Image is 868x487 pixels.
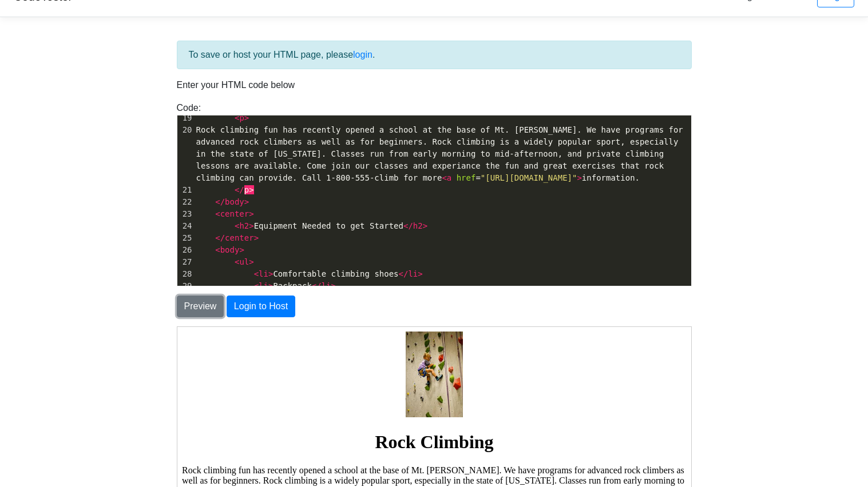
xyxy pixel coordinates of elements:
[235,113,239,122] span: <
[196,125,688,182] span: Rock climbing fun has recently opened a school at the base of Mt. [PERSON_NAME]. We have programs...
[423,221,427,230] span: >
[268,269,273,278] span: >
[447,173,451,182] span: a
[215,197,225,206] span: </
[177,244,194,256] div: 26
[177,78,692,92] p: Enter your HTML code below
[399,269,409,278] span: </
[259,281,268,290] span: li
[177,256,194,268] div: 27
[268,281,273,290] span: >
[225,197,244,206] span: body
[168,101,700,286] div: Code:
[177,208,194,220] div: 23
[5,138,509,179] p: Rock climbing fun has recently opened a school at the base of Mt. [PERSON_NAME]. We have programs...
[177,232,194,244] div: 25
[442,173,446,182] span: <
[239,257,249,266] span: ul
[249,209,253,218] span: >
[239,221,249,230] span: h2
[408,269,418,278] span: li
[331,281,336,290] span: >
[239,245,244,254] span: >
[225,233,254,242] span: center
[228,5,286,90] img: 304baf11a33a0d03e8189fdea35098f2
[254,269,259,278] span: <
[235,257,239,266] span: <
[196,281,336,290] span: Backpack
[418,269,422,278] span: >
[177,124,194,136] div: 20
[201,169,247,179] a: information.
[235,221,239,230] span: <
[254,281,259,290] span: <
[353,50,372,59] a: login
[227,296,295,317] button: Login to Host
[196,221,428,230] span: Equipment Needed to get Started
[254,233,259,242] span: >
[215,245,220,254] span: <
[215,209,220,218] span: <
[481,173,577,182] span: "[URL][DOMAIN_NAME]"
[177,268,194,280] div: 28
[249,257,253,266] span: >
[220,209,249,218] span: center
[244,113,249,122] span: >
[235,185,244,194] span: </
[177,280,194,292] div: 29
[5,191,509,206] h2: Equipment Needed to get Started
[177,184,194,196] div: 21
[196,269,423,278] span: Comfortable climbing shoes
[5,191,509,281] a: Equipment Needed to get Started Comfortable climbing shoes Backpack Harness
[403,221,413,230] span: </
[215,233,225,242] span: </
[177,296,224,317] button: Preview
[177,112,194,124] div: 19
[577,173,581,182] span: >
[5,105,509,126] h1: Rock Climbing
[220,245,240,254] span: body
[177,220,194,232] div: 24
[322,281,331,290] span: li
[259,269,268,278] span: li
[413,221,423,230] span: h2
[177,41,692,69] div: To save or host your HTML page, please .
[457,173,476,182] span: href
[244,185,249,194] span: p
[249,185,253,194] span: >
[239,113,244,122] span: p
[312,281,322,290] span: </
[177,196,194,208] div: 22
[27,218,509,228] li: Comfortable climbing shoes
[249,221,253,230] span: >
[244,197,249,206] span: >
